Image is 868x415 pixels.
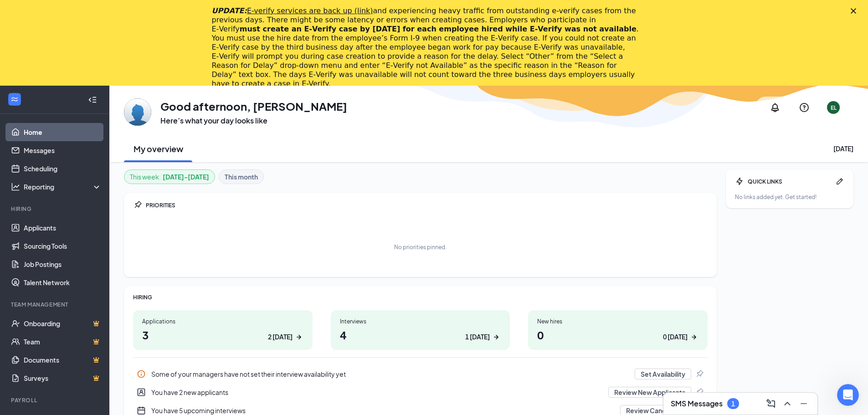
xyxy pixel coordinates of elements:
svg: UserEntity [137,388,146,397]
svg: Info [137,369,146,379]
h3: Here’s what your day looks like [160,116,347,126]
div: No links added yet. Get started! [735,193,844,201]
a: TeamCrown [24,333,102,351]
img: Edgar Lopez [124,98,151,126]
div: No priorities pinned. [394,243,447,251]
a: Talent Network [24,273,102,292]
svg: Pin [695,369,704,379]
div: You have 2 new applicants [133,383,708,401]
svg: Pin [695,388,704,397]
h1: Good afternoon, [PERSON_NAME] [160,98,347,114]
button: Review New Applicants [608,387,691,398]
svg: Pen [835,177,844,186]
div: Hiring [11,205,100,213]
svg: ChevronUp [782,398,793,409]
div: Applications [142,318,303,325]
iframe: Intercom live chat [837,384,859,406]
svg: QuestionInfo [799,102,810,113]
a: OnboardingCrown [24,314,102,333]
a: SurveysCrown [24,369,102,387]
a: InfoSome of your managers have not set their interview availability yetSet AvailabilityPin [133,365,708,383]
svg: ArrowRight [492,333,501,342]
a: Applicants [24,219,102,237]
div: Some of your managers have not set their interview availability yet [133,365,708,383]
button: Set Availability [635,369,691,379]
svg: WorkstreamLogo [10,95,19,104]
button: ChevronUp [779,396,794,411]
div: Reporting [24,182,102,191]
h1: 0 [537,327,699,343]
svg: CalendarNew [137,406,146,415]
svg: Bolt [735,177,744,186]
svg: Collapse [88,95,97,104]
h2: My overview [134,143,183,154]
svg: Analysis [11,182,20,191]
div: QUICK LINKS [748,178,832,185]
div: 1 [DATE] [465,332,490,342]
div: 2 [DATE] [268,332,293,342]
a: Home [24,123,102,141]
a: E-verify services are back up (link) [247,6,373,15]
h3: SMS Messages [671,399,723,409]
a: New hires00 [DATE]ArrowRight [528,310,708,350]
svg: Pin [133,200,142,210]
button: ComposeMessage [763,396,777,411]
div: This week : [130,172,209,182]
div: and experiencing heavy traffic from outstanding e-verify cases from the previous days. There migh... [212,6,642,88]
div: Payroll [11,396,100,404]
h1: 4 [340,327,501,343]
a: Scheduling [24,159,102,178]
div: Interviews [340,318,501,325]
i: UPDATE: [212,6,373,15]
div: You have 2 new applicants [151,388,603,397]
div: New hires [537,318,699,325]
a: Messages [24,141,102,159]
a: DocumentsCrown [24,351,102,369]
div: EL [831,104,837,112]
a: UserEntityYou have 2 new applicantsReview New ApplicantsPin [133,383,708,401]
div: You have 5 upcoming interviews [151,406,615,415]
div: HIRING [133,293,708,301]
a: Sourcing Tools [24,237,102,255]
svg: Minimize [798,398,809,409]
svg: ComposeMessage [765,398,776,409]
div: [DATE] [833,144,853,153]
div: 1 [731,400,735,408]
b: This month [225,172,258,182]
div: Some of your managers have not set their interview availability yet [151,369,629,379]
h1: 3 [142,327,303,343]
button: Minimize [796,396,810,411]
div: Team Management [11,301,100,308]
a: Interviews41 [DATE]ArrowRight [331,310,510,350]
div: PRIORITIES [146,201,708,209]
b: must create an E‑Verify case by [DATE] for each employee hired while E‑Verify was not available [240,25,637,33]
div: 0 [DATE] [663,332,688,342]
b: [DATE] - [DATE] [163,172,209,182]
svg: Notifications [770,102,781,113]
a: Job Postings [24,255,102,273]
svg: ArrowRight [689,333,699,342]
svg: ArrowRight [294,333,303,342]
div: Close [851,8,860,14]
a: Applications32 [DATE]ArrowRight [133,310,313,350]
